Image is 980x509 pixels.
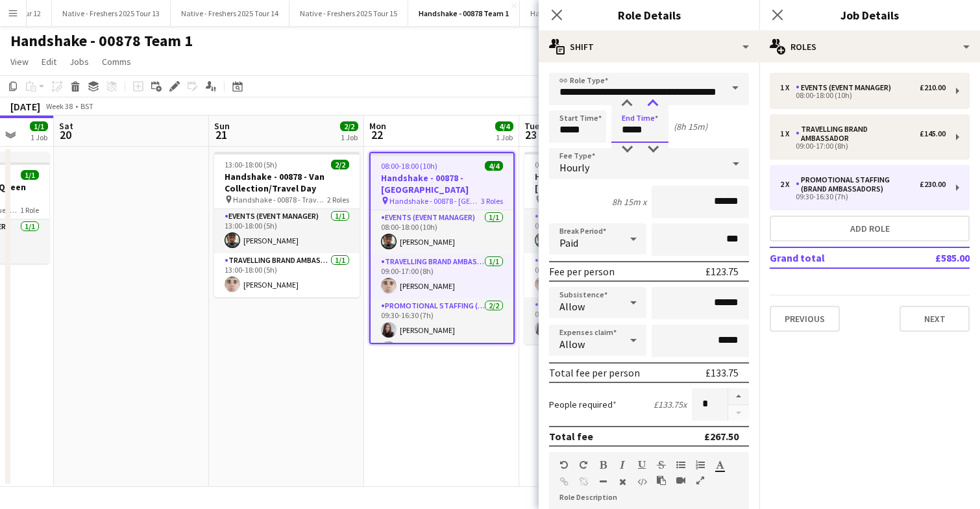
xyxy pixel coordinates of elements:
div: Fee per person [549,265,615,278]
div: Promotional Staffing (Brand Ambassadors) [796,175,920,193]
div: 8h 15m x [612,196,646,208]
td: £585.00 [892,247,970,268]
button: Handshake - 00878 Team 2 [520,1,631,26]
button: Horizontal Line [598,477,607,487]
div: £210.00 [920,83,946,92]
span: Comms [102,56,131,68]
app-card-role: Events (Event Manager)1/113:00-18:00 (5h)[PERSON_NAME] [214,209,360,253]
div: £267.50 [704,430,739,443]
div: 1 x [780,83,796,92]
button: Fullscreen [696,475,705,486]
button: Strikethrough [657,460,666,470]
span: 3 Roles [481,196,503,206]
div: 1 Job [341,132,358,142]
button: Unordered List [676,460,685,470]
div: 1 Job [31,132,47,142]
span: Allow [559,300,585,313]
span: 20 [57,127,73,142]
app-card-role: Travelling Brand Ambassador1/109:00-17:00 (8h)[PERSON_NAME] [371,255,513,299]
a: View [5,53,34,70]
span: Paid [559,236,578,249]
span: 21 [212,127,230,142]
span: View [10,56,29,68]
div: 2 x [780,180,796,189]
div: 09:00-17:00 (8h) [780,143,946,149]
div: Events (Event Manager) [796,83,896,92]
span: 4/4 [495,121,513,131]
app-job-card: 13:00-18:00 (5h)2/2Handshake - 00878 - Van Collection/Travel Day Handshake - 00878 - Travel Day2 ... [214,152,360,297]
div: Total fee per person [549,366,640,379]
div: (8h 15m) [674,121,707,132]
div: £230.00 [920,180,946,189]
span: 2/2 [340,121,358,131]
span: Week 38 [43,101,75,111]
label: People required [549,399,617,410]
button: Add role [770,216,970,242]
app-card-role: Events (Event Manager)1/108:00-18:00 (10h)[PERSON_NAME] [371,210,513,255]
h3: Role Details [539,6,759,23]
app-card-role: Promotional Staffing (Brand Ambassadors)2/209:30-16:30 (7h)[PERSON_NAME][PERSON_NAME] [371,299,513,362]
button: Insert video [676,475,685,486]
app-card-role: Events (Event Manager)1/108:00-18:00 (10h)[PERSON_NAME] [524,209,670,253]
span: Mon [369,120,386,132]
h3: Handshake - 00878 - [GEOGRAPHIC_DATA] [524,171,670,194]
button: Next [900,306,970,332]
span: 1 Role [20,205,39,215]
app-card-role: Travelling Brand Ambassador1/109:00-17:00 (8h)[PERSON_NAME] [524,253,670,297]
button: Handshake - 00878 Team 1 [408,1,520,26]
button: Paste as plain text [657,475,666,486]
button: HTML Code [637,477,646,487]
span: 23 [522,127,539,142]
div: BST [80,101,93,111]
h3: Handshake - 00878 - [GEOGRAPHIC_DATA] [371,172,513,195]
span: 22 [367,127,386,142]
button: Undo [559,460,569,470]
a: Edit [36,53,62,70]
div: £133.75 x [654,399,687,410]
div: 09:30-16:30 (7h) [780,193,946,200]
button: Ordered List [696,460,705,470]
span: Tue [524,120,539,132]
div: Total fee [549,430,593,443]
button: Native - Freshers 2025 Tour 15 [289,1,408,26]
h3: Job Details [759,6,980,23]
span: 2 Roles [327,195,349,205]
h3: Handshake - 00878 - Van Collection/Travel Day [214,171,360,194]
span: 08:00-18:00 (10h) [535,160,591,169]
div: Roles [759,31,980,62]
button: Redo [579,460,588,470]
span: 1/1 [30,121,48,131]
app-job-card: 08:00-18:00 (10h)4/4Handshake - 00878 - [GEOGRAPHIC_DATA] Handshake - 00878 - [GEOGRAPHIC_DATA]3 ... [369,152,515,344]
app-card-role: Travelling Brand Ambassador1/113:00-18:00 (5h)[PERSON_NAME] [214,253,360,297]
span: Hourly [559,161,589,174]
span: Sun [214,120,230,132]
div: £145.00 [920,129,946,138]
div: Travelling Brand Ambassador [796,125,920,143]
span: Edit [42,56,56,68]
div: Shift [539,31,759,62]
span: Jobs [69,56,89,68]
div: [DATE] [10,100,40,113]
app-card-role: Promotional Staffing (Brand Ambassadors)2/209:30-16:30 (7h)[PERSON_NAME][PERSON_NAME] [524,297,670,360]
button: Italic [618,460,627,470]
span: Sat [59,120,73,132]
div: 1 Job [496,132,513,142]
div: 08:00-18:00 (10h) [780,92,946,99]
span: 08:00-18:00 (10h) [381,161,437,171]
td: Grand total [770,247,892,268]
a: Comms [97,53,136,70]
div: 08:00-18:00 (10h)4/4Handshake - 00878 - [GEOGRAPHIC_DATA] Handshake - 00878 - [GEOGRAPHIC_DATA]3 ... [524,152,670,344]
div: £123.75 [705,265,739,278]
button: Text Color [715,460,724,470]
button: Native - Freshers 2025 Tour 13 [52,1,171,26]
a: Jobs [64,53,94,70]
button: Clear Formatting [618,477,627,487]
button: Increase [728,388,749,405]
span: 4/4 [485,161,503,171]
div: £133.75 [705,366,739,379]
span: 1/1 [21,170,39,180]
span: Allow [559,338,585,351]
span: 2/2 [331,160,349,169]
